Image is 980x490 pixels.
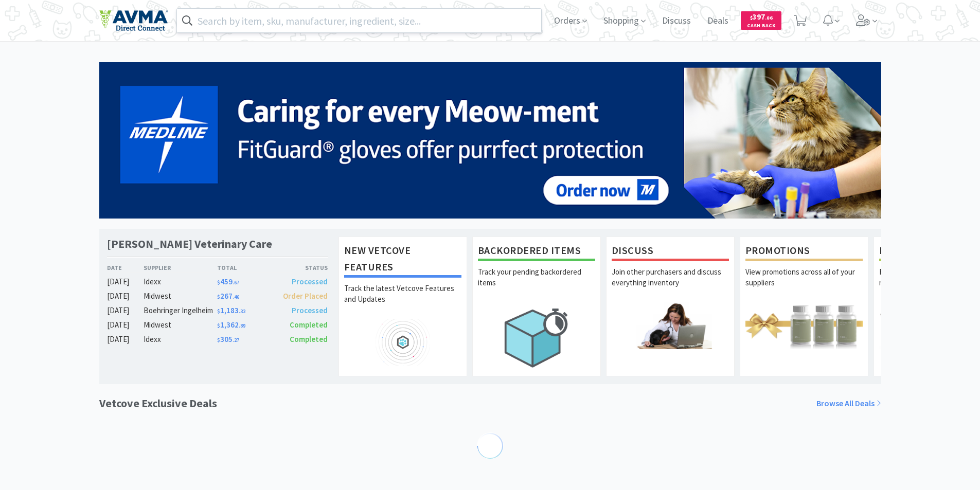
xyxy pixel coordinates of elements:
p: View promotions across all of your suppliers [745,266,863,302]
a: [DATE]Midwest$267.46Order Placed [107,290,328,302]
img: hero_backorders.png [478,302,595,373]
div: Idexx [144,276,217,288]
span: . 32 [239,308,245,315]
p: Join other purchasers and discuss everything inventory [612,266,729,302]
span: $ [750,14,753,21]
div: Idexx [144,333,217,346]
span: 305 [217,334,239,344]
span: Completed [290,334,328,344]
a: DiscussJoin other purchasers and discuss everything inventory [606,237,735,376]
img: 5b85490d2c9a43ef9873369d65f5cc4c_481.png [99,62,881,219]
div: [DATE] [107,333,144,346]
div: Total [217,263,273,273]
span: $ [217,322,220,329]
span: . 89 [239,322,245,329]
a: New Vetcove FeaturesTrack the latest Vetcove Features and Updates [338,237,467,376]
span: . 86 [765,14,773,21]
h1: Vetcove Exclusive Deals [99,394,217,412]
span: Completed [290,320,328,330]
div: [DATE] [107,276,144,288]
span: $ [217,294,220,300]
a: [DATE]Idexx$459.67Processed [107,276,328,288]
input: Search by item, sku, manufacturer, ingredient, size... [177,9,542,32]
a: Deals [703,16,733,26]
a: PromotionsView promotions across all of your suppliers [740,237,868,376]
a: [DATE]Boehringer Ingelheim$1,183.32Processed [107,304,328,317]
span: $ [217,337,220,343]
div: [DATE] [107,304,144,317]
div: Midwest [144,290,217,302]
p: Track the latest Vetcove Features and Updates [344,283,461,319]
span: Order Placed [283,291,328,301]
h1: Backordered Items [478,242,595,261]
h1: [PERSON_NAME] Veterinary Care [107,237,272,251]
a: Backordered ItemsTrack your pending backordered items [472,237,601,376]
img: e4e33dab9f054f5782a47901c742baa9_102.png [99,10,168,31]
div: [DATE] [107,319,144,331]
span: Processed [292,277,328,286]
img: hero_discuss.png [612,302,729,349]
span: 1,362 [217,320,245,330]
span: 397 [750,12,773,22]
span: 1,183 [217,305,245,315]
span: $ [217,308,220,315]
div: Date [107,263,144,273]
a: Browse All Deals [816,397,881,410]
a: [DATE]Midwest$1,362.89Completed [107,319,328,331]
span: $ [217,279,220,286]
span: Cash Back [747,23,775,30]
span: Processed [292,305,328,315]
div: Boehringer Ingelheim [144,304,217,317]
h1: New Vetcove Features [344,242,461,278]
div: Midwest [144,319,217,331]
a: Discuss [658,16,695,26]
div: [DATE] [107,290,144,302]
span: . 46 [233,294,239,300]
img: hero_promotions.png [745,302,863,349]
p: Track your pending backordered items [478,266,595,302]
h1: Discuss [612,242,729,261]
span: . 67 [233,279,239,286]
span: 267 [217,291,239,301]
div: Status [273,263,328,273]
h1: Promotions [745,242,863,261]
span: . 27 [233,337,239,343]
div: Supplier [144,263,217,273]
span: 459 [217,277,239,286]
img: hero_feature_roadmap.png [344,319,461,366]
a: [DATE]Idexx$305.27Completed [107,333,328,346]
a: $397.86Cash Back [741,7,781,34]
